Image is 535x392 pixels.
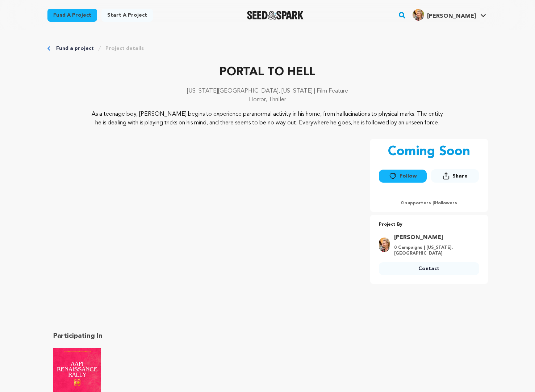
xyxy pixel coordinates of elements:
[91,110,444,127] p: As a teenage boy, [PERSON_NAME] begins to experience paranormal activity in his home, from halluc...
[411,8,488,21] a: Joseph S.'s Profile
[452,172,468,180] span: Share
[47,45,488,52] div: Breadcrumb
[47,87,488,95] p: [US_STATE][GEOGRAPHIC_DATA], [US_STATE] | Film Feature
[431,169,479,186] span: Share
[379,200,479,206] p: 0 supporters | followers
[47,9,97,22] a: Fund a project
[394,233,475,242] a: Goto Joseph Sherrock profile
[105,45,144,52] a: Project details
[101,9,153,22] a: Start a project
[394,245,475,256] p: 0 Campaigns | [US_STATE], [GEOGRAPHIC_DATA]
[47,95,488,104] p: Horror, Thriller
[413,9,476,21] div: Joseph S.'s Profile
[388,145,470,159] p: Coming Soon
[411,8,488,23] span: Joseph S.'s Profile
[247,11,304,20] img: Seed&Spark Logo Dark Mode
[379,262,479,275] a: Contact
[434,201,436,205] span: 0
[379,221,479,229] p: Project By
[53,331,262,341] h2: Participating In
[431,169,479,183] button: Share
[247,11,304,20] a: Seed&Spark Homepage
[56,45,94,52] a: Fund a project
[47,64,488,81] p: PORTAL TO HELL
[427,13,476,19] span: [PERSON_NAME]
[379,238,390,252] img: b49d2257cb0eb044.jpg
[379,170,427,183] button: Follow
[413,9,424,21] img: b49d2257cb0eb044.jpg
